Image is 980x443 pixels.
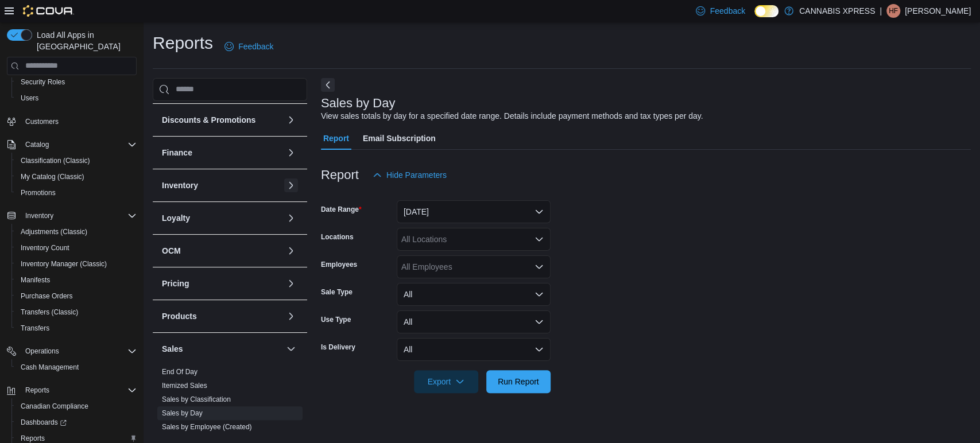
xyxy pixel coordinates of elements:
[11,224,141,240] button: Adjustments (Classic)
[162,343,183,355] h3: Sales
[25,347,59,356] span: Operations
[21,209,58,223] button: Inventory
[880,4,882,18] p: |
[16,225,137,239] span: Adjustments (Classic)
[162,395,231,403] a: Sales by Classification
[162,147,192,158] h3: Finance
[2,343,141,359] button: Operations
[397,283,551,306] button: All
[162,310,282,322] button: Products
[162,278,282,289] button: Pricing
[16,257,111,271] a: Inventory Manager (Classic)
[16,186,60,200] a: Promotions
[11,398,141,414] button: Canadian Compliance
[162,409,203,417] a: Sales by Day
[16,154,95,168] a: Classification (Classic)
[368,164,451,186] button: Hide Parameters
[323,127,349,150] span: Report
[11,185,141,201] button: Promotions
[21,383,137,397] span: Reports
[162,180,282,191] button: Inventory
[21,308,78,317] span: Transfers (Classic)
[321,168,359,182] h3: Report
[21,77,65,87] span: Security Roles
[21,115,63,129] a: Customers
[16,91,137,105] span: Users
[11,256,141,272] button: Inventory Manager (Classic)
[162,245,282,257] button: OCM
[16,225,92,239] a: Adjustments (Classic)
[321,260,357,269] label: Employees
[321,232,354,242] label: Locations
[321,78,335,92] button: Next
[16,415,137,429] span: Dashboards
[284,309,298,323] button: Products
[153,32,213,55] h1: Reports
[11,320,141,336] button: Transfers
[21,172,84,181] span: My Catalog (Classic)
[21,402,88,411] span: Canadian Compliance
[16,170,137,184] span: My Catalog (Classic)
[21,275,50,285] span: Manifests
[11,414,141,430] a: Dashboards
[162,278,189,289] h3: Pricing
[162,212,190,224] h3: Loyalty
[11,74,141,90] button: Security Roles
[21,344,137,358] span: Operations
[21,434,45,443] span: Reports
[21,138,53,151] button: Catalog
[21,292,73,301] span: Purchase Orders
[16,273,137,287] span: Manifests
[397,310,551,333] button: All
[162,409,203,418] span: Sales by Day
[11,272,141,288] button: Manifests
[321,315,351,324] label: Use Type
[21,383,54,397] button: Reports
[16,289,78,303] a: Purchase Orders
[397,200,551,223] button: [DATE]
[16,257,137,271] span: Inventory Manager (Classic)
[21,227,87,236] span: Adjustments (Classic)
[421,370,471,393] span: Export
[321,110,703,122] div: View sales totals by day for a specified date range. Details include payment methods and tax type...
[11,90,141,106] button: Users
[754,17,755,18] span: Dark Mode
[162,245,181,257] h3: OCM
[284,146,298,160] button: Finance
[21,344,64,358] button: Operations
[16,241,74,255] a: Inventory Count
[11,240,141,256] button: Inventory Count
[16,399,93,413] a: Canadian Compliance
[284,178,298,192] button: Inventory
[498,376,539,387] span: Run Report
[284,342,298,356] button: Sales
[11,169,141,185] button: My Catalog (Classic)
[162,382,207,390] a: Itemized Sales
[2,382,141,398] button: Reports
[16,321,54,335] a: Transfers
[799,4,875,18] p: CANNABIS XPRESS
[25,117,59,126] span: Customers
[16,399,137,413] span: Canadian Compliance
[21,138,137,151] span: Catalog
[162,395,231,404] span: Sales by Classification
[21,259,107,269] span: Inventory Manager (Classic)
[11,153,141,169] button: Classification (Classic)
[11,288,141,304] button: Purchase Orders
[284,244,298,258] button: OCM
[21,324,49,333] span: Transfers
[11,304,141,320] button: Transfers (Classic)
[534,262,544,271] button: Open list of options
[162,343,282,355] button: Sales
[162,367,197,376] span: End Of Day
[16,305,83,319] a: Transfers (Classic)
[284,211,298,225] button: Loyalty
[21,418,67,427] span: Dashboards
[162,114,255,126] h3: Discounts & Promotions
[321,96,396,110] h3: Sales by Day
[284,277,298,290] button: Pricing
[16,154,137,168] span: Classification (Classic)
[363,127,436,150] span: Email Subscription
[21,363,79,372] span: Cash Management
[534,235,544,244] button: Open list of options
